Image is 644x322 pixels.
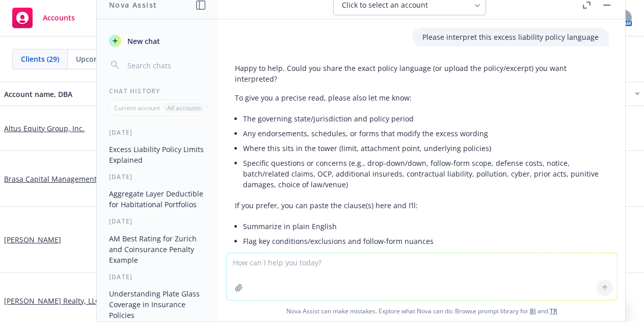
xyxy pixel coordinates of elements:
[21,54,59,64] span: Clients (29)
[243,249,609,274] li: Note common pitfalls (e.g., maintenance of underlying, erosion/defense inside limits, aggregates,...
[243,219,609,234] li: Summarize in plain English
[105,230,210,268] button: AM Best Rating for Zurich and Coinsurance Penalty Example
[223,301,621,321] span: Nova Assist can make mistakes. Explore what Nova can do: Browse prompt library for and
[8,4,79,32] a: Accounts
[97,217,219,226] div: [DATE]
[243,111,609,126] li: The governing state/jurisdiction and policy period
[105,32,210,50] button: New chat
[4,234,61,245] a: [PERSON_NAME]
[97,128,219,137] div: [DATE]
[4,174,113,184] a: Brasa Capital Management, LLC
[114,104,160,112] p: Current account
[105,141,210,168] button: Excess Liability Policy Limits Explained
[43,14,75,22] span: Accounts
[167,104,201,112] p: All accounts
[235,200,609,211] p: If you prefer, you can paste the clause(s) here and I’ll:
[235,92,609,103] p: To give you a precise read, please also let me know:
[97,172,219,181] div: [DATE]
[530,307,536,315] a: BI
[422,32,599,42] p: Please interpret this excess liability policy language
[4,295,100,306] a: [PERSON_NAME] Realty, LLC
[97,87,219,95] div: Chat History
[105,185,210,213] button: Aggregate Layer Deductible for Habitational Portfolios
[97,273,219,281] div: [DATE]
[4,89,114,100] div: Account name, DBA
[243,156,609,192] li: Specific questions or concerns (e.g., drop-down/down, follow-form scope, defense costs, notice, b...
[235,63,609,84] p: Happy to help. Could you share the exact policy language (or upload the policy/excerpt) you want ...
[76,54,158,64] span: Upcoming renewals (20)
[243,141,609,156] li: Where this sits in the tower (limit, attachment point, underlying policies)
[550,307,557,315] a: TR
[243,234,609,249] li: Flag key conditions/exclusions and follow-form nuances
[4,123,85,134] a: Altus Equity Group, Inc.
[243,126,609,141] li: Any endorsements, schedules, or forms that modify the excess wording
[125,36,160,46] span: New chat
[125,58,206,72] input: Search chats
